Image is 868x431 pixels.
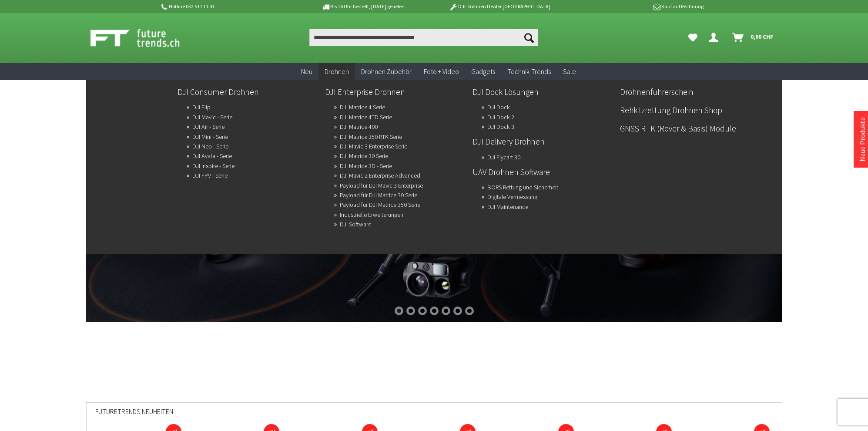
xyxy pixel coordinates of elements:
span: Drohnen Zubehör [361,67,412,76]
div: 1 [395,306,403,315]
input: Produkt, Marke, Kategorie, EAN, Artikelnummer… [309,29,538,46]
a: BORS Rettung und Sicherheit [487,181,558,193]
span: 0,00 CHF [751,30,774,44]
span: Foto + Video [424,67,459,76]
div: 3 [418,306,427,315]
a: DJI Matrice 3D - Serie [340,160,392,172]
a: DJI Matrice 350 RTK Serie [340,131,402,143]
a: Payload für DJI Matrice 30 Serie [340,189,417,201]
div: Futuretrends Neuheiten [95,403,773,427]
a: Industrielle Erweiterungen [340,209,403,221]
a: DJI Air - Serie [192,121,225,133]
a: Payload für DJI Mavic 3 Enterprise [340,179,423,192]
a: Gadgets [465,63,501,81]
div: 7 [465,306,474,315]
a: Warenkorb [729,29,778,46]
a: DJI Flip [192,101,211,113]
a: DJI Dock 2 [487,111,514,123]
a: DJI Dock Lösungen [473,84,613,99]
a: DJI FPV - Serie [192,169,228,182]
a: Drohnenführerschein [620,84,761,99]
a: Rehkitzrettung Drohnen Shop [620,103,761,118]
div: 2 [406,306,415,315]
a: DJI Matrice 4TD Serie [340,111,392,123]
a: DJI Software [340,218,371,230]
a: DJI Mavic 3 Enterprise Serie [340,140,407,152]
a: DJI Mavic - Serie [192,111,232,123]
p: Kauf auf Rechnung [568,1,704,12]
a: Drohnen [318,63,355,81]
span: Neu [301,67,312,76]
a: Neue Produkte [858,117,867,162]
p: Bis 16 Uhr bestellt, [DATE] geliefert. [296,1,432,12]
button: Suchen [520,29,538,46]
a: GNSS RTK (Rover & Basis) Module [620,121,761,136]
p: Hotline 032 511 11 03 [160,1,296,12]
a: Payload für DJI Matrice 350 Serie [340,199,420,211]
a: Sale [557,63,582,81]
p: DJI Drohnen Dealer [GEOGRAPHIC_DATA] [432,1,567,12]
div: 4 [430,306,439,315]
a: DJI Matrice 400 [340,121,378,133]
div: 5 [442,306,450,315]
a: UAV Drohnen Software [473,165,613,179]
a: DJI Dock [487,101,510,113]
a: DJI Consumer Drohnen [178,84,318,99]
a: Meine Favoriten [684,29,702,46]
a: Foto + Video [418,63,465,81]
a: DJI Mini - Serie [192,131,228,143]
span: Technik-Trends [507,67,551,76]
a: DJI Matrice 4 Serie [340,101,385,113]
span: Drohnen [325,67,349,76]
span: Gadgets [471,67,495,76]
a: Neu [295,63,318,81]
a: DJI Flycart 30 [487,151,520,163]
a: DJI Delivery Drohnen [473,134,613,149]
a: Digitale Vermessung [487,191,537,203]
a: DJI Enterprise Drohnen [325,84,466,99]
span: Sale [563,67,576,76]
a: DJI Dock 3 [487,121,514,133]
a: DJI Mavic 2 Enterprise Advanced [340,169,420,182]
a: DJI Neo - Serie [192,140,228,152]
a: Technik-Trends [501,63,557,81]
a: Drohnen Zubehör [355,63,418,81]
a: DJI Matrice 30 Serie [340,150,388,162]
a: DJI Avata - Serie [192,150,232,162]
a: DJI Maintenance [487,201,528,213]
a: DJI Inspire - Serie [192,160,235,172]
img: Shop Futuretrends - zur Startseite wechseln [90,27,199,49]
div: 6 [453,306,462,315]
a: Hi, Harald - Dein Konto [705,29,725,46]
